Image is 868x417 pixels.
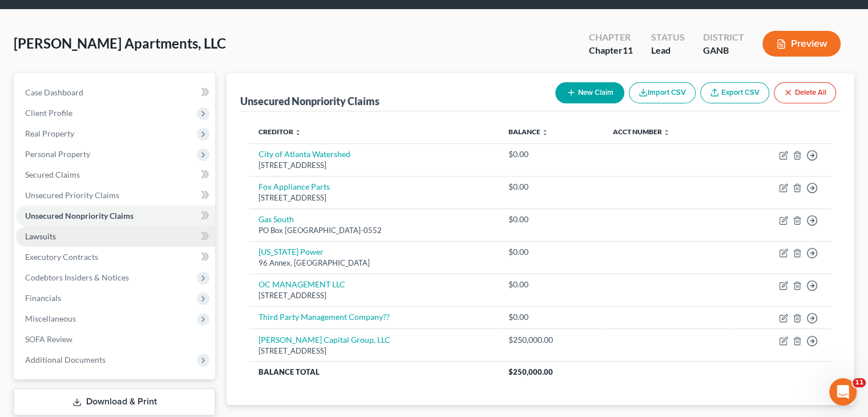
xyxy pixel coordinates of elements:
a: Lawsuits [16,226,215,247]
button: Import CSV [629,82,696,103]
button: Preview [762,31,841,57]
iframe: Intercom live chat [829,378,857,406]
a: OC MANAGEMENT LLC [259,279,345,289]
span: 11 [853,378,866,387]
div: Unsecured Nonpriority Claims [240,94,380,108]
button: Delete All [774,82,836,103]
a: Unsecured Priority Claims [16,185,215,206]
div: $0.00 [508,311,595,323]
span: Executory Contracts [25,252,98,262]
span: Miscellaneous [25,314,76,323]
button: New Claim [555,82,624,103]
a: Executory Contracts [16,247,215,267]
span: Unsecured Nonpriority Claims [25,211,134,220]
span: $250,000.00 [508,367,553,376]
span: Lawsuits [25,231,56,241]
a: City of Atlanta Watershed [259,149,350,159]
div: $0.00 [508,246,595,258]
div: 96 Annex, [GEOGRAPHIC_DATA] [259,258,490,268]
span: [PERSON_NAME] Apartments, LLC [14,35,226,51]
div: [STREET_ADDRESS] [259,346,490,356]
div: PO Box [GEOGRAPHIC_DATA]-0552 [259,225,490,236]
a: Unsecured Nonpriority Claims [16,206,215,226]
a: [US_STATE] Power [259,247,324,256]
a: Download & Print [14,388,215,415]
div: $0.00 [508,279,595,290]
div: $0.00 [508,149,595,160]
a: Balance unfold_more [508,127,548,136]
span: Secured Claims [25,170,80,179]
div: $0.00 [508,214,595,225]
span: Codebtors Insiders & Notices [25,272,129,282]
a: Third Party Management Company?? [259,312,390,322]
a: SOFA Review [16,329,215,350]
a: Export CSV [700,82,769,103]
div: Status [651,31,685,44]
div: [STREET_ADDRESS] [259,290,490,301]
span: Personal Property [25,149,90,159]
div: Chapter [589,31,633,44]
a: [PERSON_NAME] Capital Group, LLC [259,335,390,344]
div: $0.00 [508,181,595,193]
div: [STREET_ADDRESS] [259,160,490,171]
a: Secured Claims [16,165,215,185]
a: Case Dashboard [16,82,215,103]
div: GANB [703,44,744,57]
span: Client Profile [25,108,72,118]
i: unfold_more [294,129,301,136]
i: unfold_more [542,129,548,136]
a: Creditor unfold_more [259,127,301,136]
a: Gas South [259,214,294,224]
div: $250,000.00 [508,334,595,346]
div: Lead [651,44,685,57]
div: [STREET_ADDRESS] [259,193,490,203]
a: Fox Appliance Parts [259,182,330,191]
span: 11 [623,45,633,55]
div: District [703,31,744,44]
span: Case Dashboard [25,87,83,97]
span: Additional Documents [25,355,106,364]
span: Unsecured Priority Claims [25,190,119,200]
div: Chapter [589,44,633,57]
span: SOFA Review [25,334,72,344]
th: Balance Total [249,362,499,382]
span: Financials [25,293,61,303]
a: Acct Number unfold_more [613,127,670,136]
span: Real Property [25,129,74,138]
i: unfold_more [663,129,670,136]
